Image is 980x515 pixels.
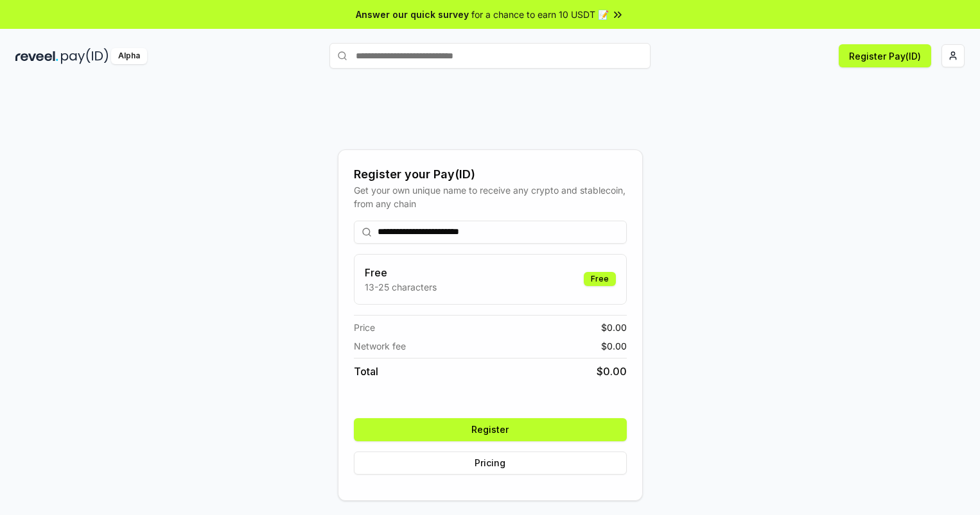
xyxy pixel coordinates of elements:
[356,8,469,21] span: Answer our quick survey
[601,339,627,353] span: $ 0.00
[839,44,931,67] button: Register Pay(ID)
[354,165,627,183] div: Register your Pay(ID)
[354,339,406,353] span: Network fee
[471,8,609,21] span: for a chance to earn 10 USDT 📝
[111,48,147,64] div: Alpha
[354,183,627,210] div: Get your own unique name to receive any crypto and stablecoin, from any chain
[354,418,627,441] button: Register
[365,265,437,280] h3: Free
[15,48,58,64] img: reveel_dark
[354,321,375,334] span: Price
[601,321,627,334] span: $ 0.00
[365,280,437,294] p: 13-25 characters
[354,364,378,379] span: Total
[61,48,109,64] img: pay_id
[597,364,627,379] span: $ 0.00
[354,452,627,475] button: Pricing
[584,272,616,286] div: Free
